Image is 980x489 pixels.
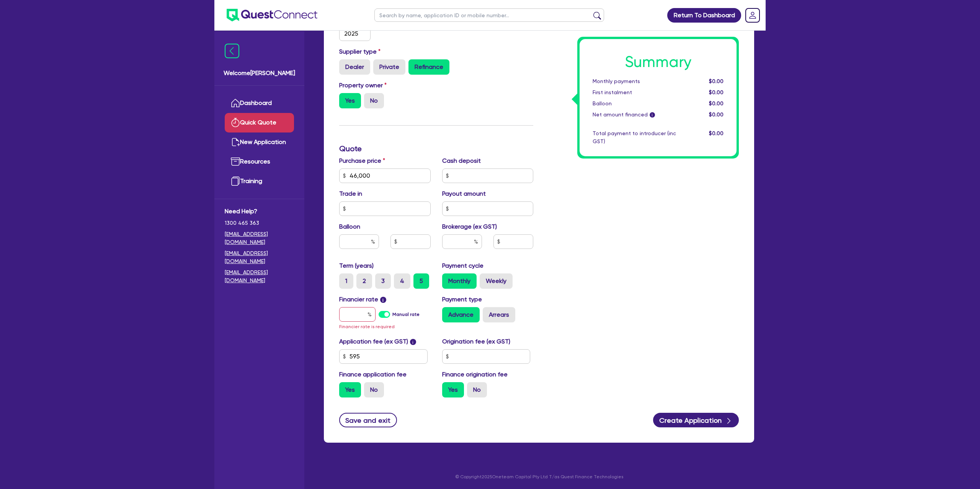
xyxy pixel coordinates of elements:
label: Brokerage (ex GST) [442,222,497,231]
label: Refinance [408,59,449,75]
label: Cash deposit [442,156,481,165]
label: Yes [339,93,361,108]
span: $0.00 [709,130,724,136]
a: [EMAIL_ADDRESS][DOMAIN_NAME] [225,249,294,265]
label: Financier rate [339,295,386,304]
label: No [467,382,487,397]
div: First instalment [587,88,682,96]
span: 1300 465 363 [225,219,294,227]
a: [EMAIL_ADDRESS][DOMAIN_NAME] [225,230,294,246]
a: Return To Dashboard [667,8,741,23]
span: i [410,339,416,345]
label: Yes [339,382,361,397]
h1: Summary [593,53,724,71]
label: 3 [375,273,391,289]
label: Yes [442,382,464,397]
div: Monthly payments [587,77,682,85]
label: Finance application fee [339,370,407,379]
img: training [231,177,240,186]
a: [EMAIL_ADDRESS][DOMAIN_NAME] [225,268,294,285]
label: Dealer [339,59,370,75]
label: Supplier type [339,47,381,56]
label: No [364,382,384,397]
label: Manual rate [392,311,420,318]
a: Quick Quote [225,113,294,132]
img: quick-quote [231,118,240,127]
label: Balloon [339,222,360,231]
label: Application fee (ex GST) [339,337,408,346]
span: Financier rate is required [339,324,395,329]
img: new-application [231,137,240,147]
span: $0.00 [709,89,724,95]
div: Total payment to introducer (inc GST) [587,129,682,146]
label: Payment type [442,295,482,304]
span: i [650,113,655,118]
div: Balloon [587,100,682,108]
a: New Application [225,132,294,152]
img: quest-connect-logo-blue [227,9,317,21]
label: Arrears [483,307,515,322]
span: $0.00 [709,78,724,84]
label: Term (years) [339,261,374,270]
label: Payout amount [442,189,486,198]
label: 4 [394,273,410,289]
label: Purchase price [339,156,385,165]
span: $0.00 [709,100,724,106]
span: Welcome [PERSON_NAME] [224,69,295,78]
a: Resources [225,152,294,172]
label: Monthly [442,273,477,289]
input: Search by name, application ID or mobile number... [374,8,604,22]
a: Dropdown toggle [743,5,763,25]
label: No [364,93,384,108]
label: 5 [413,273,429,289]
a: Training [225,172,294,191]
label: 2 [356,273,372,289]
button: Save and exit [339,413,397,427]
img: icon-menu-close [225,44,239,58]
label: Trade in [339,189,362,198]
label: Payment cycle [442,261,483,270]
label: Finance origination fee [442,370,508,379]
label: Weekly [480,273,513,289]
span: Need Help? [225,207,294,216]
p: © Copyright 2025 Oneteam Capital Pty Ltd T/as Quest Finance Technologies [318,473,759,480]
a: Dashboard [225,93,294,113]
label: 1 [339,273,353,289]
label: Advance [442,307,480,322]
span: i [380,297,386,303]
span: $0.00 [709,111,724,118]
label: Property owner [339,81,387,90]
label: Private [373,59,405,75]
div: Net amount financed [587,111,682,119]
button: Create Application [653,413,739,427]
h3: Quote [339,144,533,153]
label: Origination fee (ex GST) [442,337,510,346]
img: resources [231,157,240,166]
